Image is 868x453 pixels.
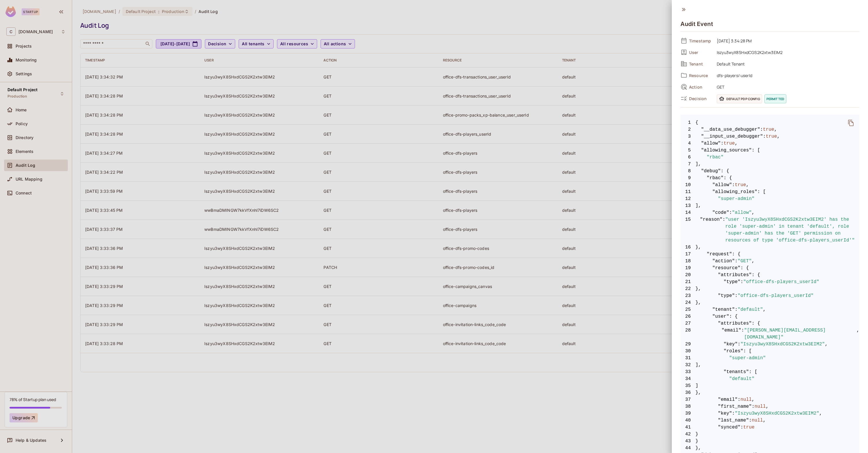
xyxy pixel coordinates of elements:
[714,72,859,79] span: dfs-players/:userId
[689,38,712,44] span: Timestamp
[723,216,725,244] span: :
[712,313,729,320] span: "user"
[721,140,724,147] span: :
[732,181,735,188] span: :
[712,209,729,216] span: "code"
[755,403,766,410] span: null
[680,299,859,306] span: },
[689,84,712,90] span: Action
[680,341,695,348] span: 29
[718,195,755,202] span: "super-admin"
[680,216,695,244] span: 15
[729,209,732,216] span: :
[689,50,712,55] span: User
[680,396,695,403] span: 37
[752,258,755,265] span: ,
[766,133,777,140] span: true
[680,278,695,285] span: 21
[712,258,735,265] span: "action"
[707,175,724,181] span: "rbac"
[760,126,763,133] span: :
[680,265,695,272] span: 19
[680,292,695,299] span: 23
[680,417,695,424] span: 40
[743,278,819,285] span: "office-dfs-players_userId"
[680,285,695,292] span: 22
[712,181,732,188] span: "allow"
[680,119,695,126] span: 1
[700,216,723,244] span: "reason"
[718,403,752,410] span: "first_name"
[680,251,695,258] span: 17
[732,410,735,417] span: :
[680,362,695,368] span: 32
[724,341,738,348] span: "key"
[738,396,740,403] span: :
[743,424,755,431] span: true
[763,417,766,424] span: ,
[680,126,695,133] span: 2
[777,133,780,140] span: ,
[680,403,695,410] span: 38
[680,306,695,313] span: 25
[735,181,746,188] span: true
[741,327,744,341] span: :
[740,265,749,272] span: : {
[746,181,749,188] span: ,
[680,244,859,251] span: },
[763,306,766,313] span: ,
[718,410,732,417] span: "key"
[680,431,859,438] span: }
[695,119,698,126] span: {
[740,396,752,403] span: null
[714,49,859,56] span: Iszyu3wyX8SHxdCGS2K2xtw3EIM2
[738,341,740,348] span: :
[680,348,695,355] span: 30
[752,209,755,216] span: ,
[680,168,695,175] span: 8
[764,94,786,103] span: permitted
[680,195,695,202] span: 12
[732,251,740,258] span: : {
[724,278,741,285] span: "type"
[680,313,695,320] span: 26
[680,389,695,396] span: 36
[735,140,738,147] span: ,
[844,116,858,130] button: delete
[738,306,763,313] span: "default"
[740,341,825,348] span: "Iszyu3wyX8SHxdCGS2K2xtw3EIM2"
[707,154,724,161] span: "rbac"
[680,410,695,417] span: 39
[680,285,859,292] span: },
[680,20,713,27] h4: Audit Event
[752,147,760,154] span: : [
[680,209,695,216] span: 14
[738,258,752,265] span: "GET"
[735,306,738,313] span: :
[718,417,749,424] span: "last_name"
[701,168,721,175] span: "debug"
[735,410,820,417] span: "Iszyu3wyX8SHxdCGS2K2xtw3EIM2"
[680,140,695,147] span: 4
[763,133,766,140] span: :
[680,161,859,168] span: ],
[735,292,738,299] span: :
[712,265,741,272] span: "resource"
[680,355,695,362] span: 31
[752,396,755,403] span: ,
[680,202,695,209] span: 13
[680,299,695,306] span: 24
[732,209,752,216] span: "allow"
[680,389,859,396] span: },
[680,154,695,161] span: 6
[729,313,738,320] span: : {
[701,147,752,154] span: "allowing_sources"
[752,320,760,327] span: : {
[680,202,859,209] span: ],
[689,73,712,78] span: Resource
[701,140,721,147] span: "allow"
[712,306,735,313] span: "tenant"
[729,375,755,382] span: "default"
[680,438,695,445] span: 43
[680,258,695,265] span: 18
